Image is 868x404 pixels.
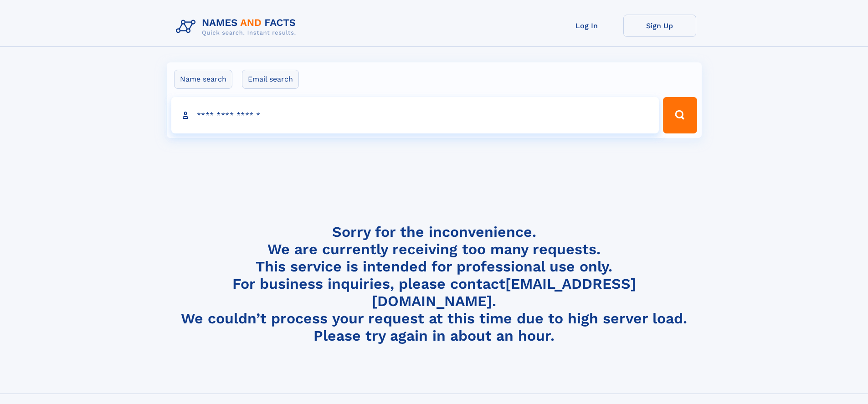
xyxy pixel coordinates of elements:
[242,70,299,89] label: Email search
[172,15,303,39] img: Logo Names and Facts
[663,97,697,133] button: Search Button
[372,275,636,310] a: [EMAIL_ADDRESS][DOMAIN_NAME]
[174,70,232,89] label: Name search
[550,15,623,37] a: Log In
[171,97,659,133] input: search input
[172,223,696,345] h4: Sorry for the inconvenience. We are currently receiving too many requests. This service is intend...
[623,15,696,37] a: Sign Up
